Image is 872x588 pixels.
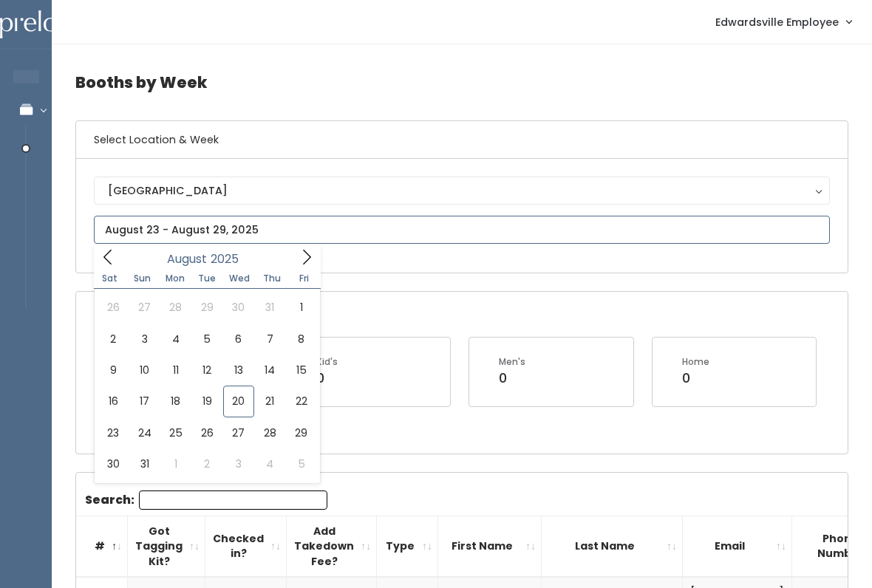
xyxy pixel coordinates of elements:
[94,177,830,205] button: [GEOGRAPHIC_DATA]
[139,490,327,510] input: Search:
[377,516,438,577] th: Type: activate to sort column ascending
[108,182,816,199] div: [GEOGRAPHIC_DATA]
[285,386,316,417] span: August 22, 2025
[715,14,839,30] span: Edwardsville Employee
[191,292,222,323] span: July 29, 2025
[191,355,222,386] span: August 12, 2025
[499,369,525,388] div: 0
[98,417,129,448] span: August 23, 2025
[683,516,792,577] th: Email: activate to sort column ascending
[98,386,129,417] span: August 16, 2025
[129,355,160,386] span: August 10, 2025
[223,324,254,355] span: August 6, 2025
[98,292,129,323] span: July 26, 2025
[160,417,191,448] span: August 25, 2025
[223,417,254,448] span: August 27, 2025
[129,417,160,448] span: August 24, 2025
[223,355,254,386] span: August 13, 2025
[254,355,285,386] span: August 14, 2025
[159,274,191,283] span: Mon
[191,324,222,355] span: August 5, 2025
[223,448,254,479] span: September 3, 2025
[129,292,160,323] span: July 27, 2025
[316,355,338,369] div: Kid's
[499,355,525,369] div: Men's
[207,250,251,268] input: Year
[254,417,285,448] span: August 28, 2025
[160,386,191,417] span: August 18, 2025
[75,62,848,103] h4: Booths by Week
[126,274,159,283] span: Sun
[254,448,285,479] span: September 4, 2025
[98,324,129,355] span: August 2, 2025
[94,216,830,244] input: August 23 - August 29, 2025
[98,448,129,479] span: August 30, 2025
[167,253,207,265] span: August
[85,490,327,510] label: Search:
[205,516,287,577] th: Checked in?: activate to sort column ascending
[285,417,316,448] span: August 29, 2025
[160,448,191,479] span: September 1, 2025
[438,516,542,577] th: First Name: activate to sort column ascending
[285,355,316,386] span: August 15, 2025
[129,448,160,479] span: August 31, 2025
[254,386,285,417] span: August 21, 2025
[542,516,683,577] th: Last Name: activate to sort column ascending
[191,274,223,283] span: Tue
[682,355,709,369] div: Home
[191,417,222,448] span: August 26, 2025
[76,516,128,577] th: #: activate to sort column descending
[129,324,160,355] span: August 3, 2025
[94,274,126,283] span: Sat
[160,292,191,323] span: July 28, 2025
[160,324,191,355] span: August 4, 2025
[223,386,254,417] span: August 20, 2025
[98,355,129,386] span: August 9, 2025
[254,292,285,323] span: July 31, 2025
[316,369,338,388] div: 0
[701,6,866,38] a: Edwardsville Employee
[129,386,160,417] span: August 17, 2025
[254,324,285,355] span: August 7, 2025
[128,516,205,577] th: Got Tagging Kit?: activate to sort column ascending
[288,274,321,283] span: Fri
[223,292,254,323] span: July 30, 2025
[76,121,848,159] h6: Select Location & Week
[191,386,222,417] span: August 19, 2025
[285,324,316,355] span: August 8, 2025
[285,448,316,479] span: September 5, 2025
[191,448,222,479] span: September 2, 2025
[287,516,377,577] th: Add Takedown Fee?: activate to sort column ascending
[223,274,256,283] span: Wed
[682,369,709,388] div: 0
[256,274,288,283] span: Thu
[285,292,316,323] span: August 1, 2025
[160,355,191,386] span: August 11, 2025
